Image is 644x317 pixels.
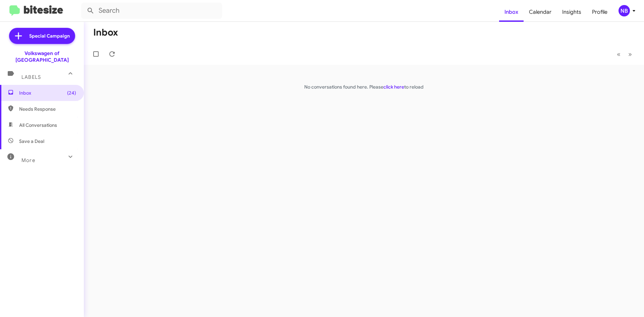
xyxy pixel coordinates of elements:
[19,106,76,112] span: Needs Response
[93,27,118,38] h1: Inbox
[613,47,636,61] nav: Page navigation example
[383,84,404,90] a: click here
[613,5,637,16] button: NB
[19,90,76,96] span: Inbox
[524,2,557,22] a: Calendar
[619,5,630,16] div: NB
[21,74,41,80] span: Labels
[557,2,587,22] a: Insights
[81,3,222,19] input: Search
[67,90,76,96] span: (24)
[624,47,636,61] button: Next
[587,2,613,22] a: Profile
[617,50,621,58] span: «
[21,157,35,163] span: More
[29,33,70,39] span: Special Campaign
[9,28,75,44] a: Special Campaign
[613,47,625,61] button: Previous
[628,50,632,58] span: »
[19,138,44,145] span: Save a Deal
[19,122,57,128] span: All Conversations
[84,84,644,90] p: No conversations found here. Please to reload
[499,2,524,22] a: Inbox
